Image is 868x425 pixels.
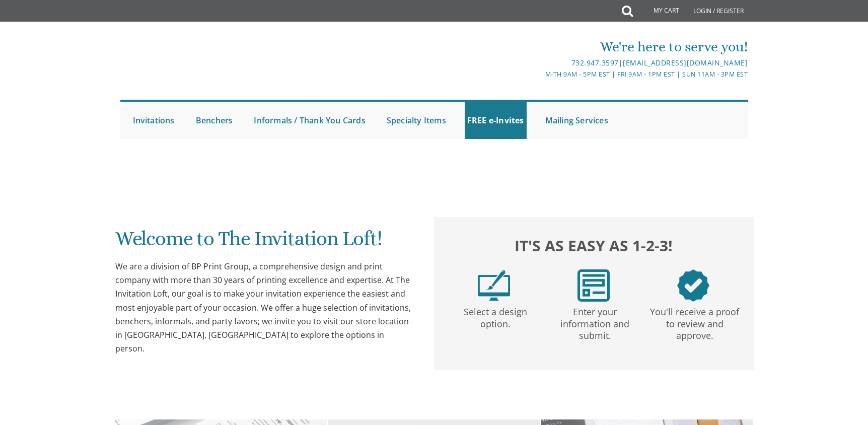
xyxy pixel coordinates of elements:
[330,69,748,80] div: M-Th 9am - 5pm EST | Fri 9am - 1pm EST | Sun 11am - 3pm EST
[647,302,743,342] p: You'll receive a proof to review and approve.
[465,102,527,139] a: FREE e-Invites
[547,302,643,342] p: Enter your information and submit.
[130,102,177,139] a: Invitations
[384,102,449,139] a: Specialty Items
[577,269,610,302] img: step2.png
[677,269,709,302] img: step3.png
[571,58,619,67] a: 732.947.3597
[478,269,510,302] img: step1.png
[623,58,748,67] a: [EMAIL_ADDRESS][DOMAIN_NAME]
[330,57,748,69] div: |
[444,234,743,257] h2: It's as easy as 1-2-3!
[632,1,686,21] a: My Cart
[115,260,414,356] div: We are a division of BP Print Group, a comprehensive design and print company with more than 30 y...
[543,102,611,139] a: Mailing Services
[251,102,368,139] a: Informals / Thank You Cards
[448,302,543,330] p: Select a design option.
[330,37,748,57] div: We're here to serve you!
[115,228,414,257] h1: Welcome to The Invitation Loft!
[193,102,236,139] a: Benchers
